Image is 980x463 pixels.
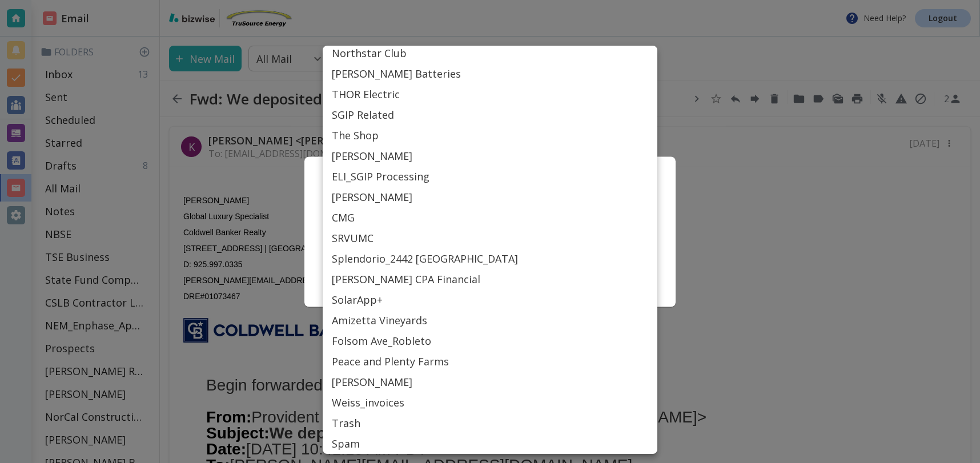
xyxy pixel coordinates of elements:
li: Weiss_invoices [323,392,657,413]
li: [PERSON_NAME] [323,187,657,207]
li: [PERSON_NAME] [323,372,657,392]
li: Trash [323,413,657,433]
li: ELI_SGIP Processing [323,166,657,187]
li: [PERSON_NAME] CPA Financial [323,269,657,289]
li: Amizetta Vineyards [323,310,657,331]
li: Northstar Club [323,43,657,63]
li: SolarApp+ [323,289,657,310]
li: CMG [323,207,657,228]
li: [PERSON_NAME] [323,146,657,166]
li: Peace and Plenty Farms [323,351,657,372]
li: Folsom Ave_Robleto [323,331,657,351]
li: SRVUMC [323,228,657,248]
li: Spam [323,433,657,454]
li: Splendorio_2442 [GEOGRAPHIC_DATA] [323,248,657,269]
li: THOR Electric [323,84,657,104]
li: The Shop [323,125,657,146]
li: SGIP Related [323,104,657,125]
li: [PERSON_NAME] Batteries [323,63,657,84]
